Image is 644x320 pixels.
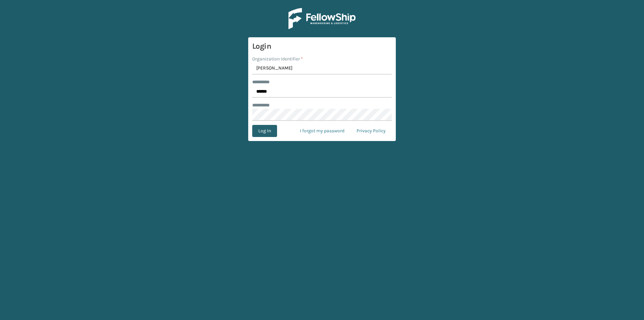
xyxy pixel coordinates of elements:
button: Log In [252,125,277,137]
label: Organization Identifier [252,55,303,62]
a: I forgot my password [294,125,351,137]
a: Privacy Policy [351,125,392,137]
img: Logo [288,8,356,29]
h3: Login [252,41,392,51]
